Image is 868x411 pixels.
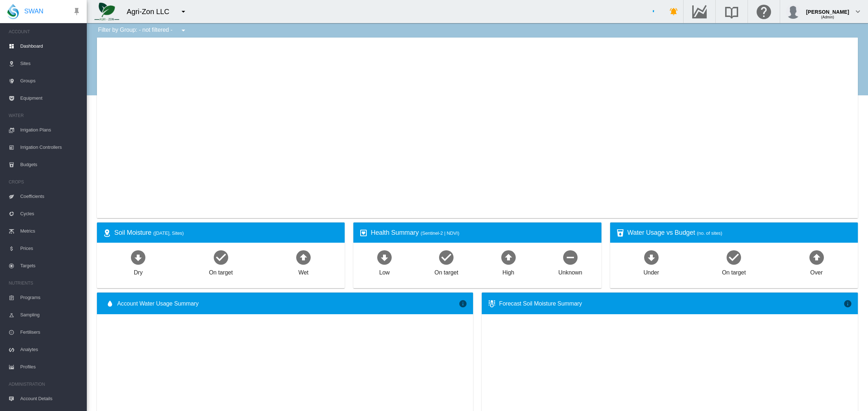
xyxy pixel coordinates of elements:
span: NUTRIENTS [9,277,81,289]
div: On target [209,266,233,277]
md-icon: icon-map-marker-radius [103,229,111,237]
span: Account Details [20,390,81,407]
md-icon: icon-thermometer-lines [488,299,496,308]
span: Groups [20,72,81,90]
span: Budgets [20,156,81,173]
md-icon: icon-arrow-down-bold-circle [129,248,147,266]
span: Analytes [20,341,81,358]
button: icon-menu-down [176,23,191,38]
span: SWAN [24,7,43,16]
img: SWAN-Landscape-Logo-Colour-drop.png [7,4,19,19]
span: Programs [20,289,81,306]
span: Equipment [20,90,81,107]
button: icon-bell-ring [667,4,681,19]
md-icon: icon-arrow-up-bold-circle [500,248,517,266]
span: Coefficients [20,188,81,205]
span: Cycles [20,205,81,222]
span: Fertilisers [20,324,81,341]
md-icon: icon-chevron-down [854,7,862,16]
md-icon: icon-arrow-down-bold-circle [376,248,393,266]
div: Water Usage vs Budget [627,228,852,237]
span: Targets [20,257,81,274]
span: (Sentinel-2 | NDVI) [421,230,459,236]
md-icon: icon-menu-down [179,7,188,16]
span: Dashboard [20,38,81,55]
img: 7FicoSLW9yRjj7F2+0uvjPufP+ga39vogPu+G1+wvBtcm3fNv859aGr42DJ5pXiEAAAAAAAAAAAAAAAAAAAAAAAAAAAAAAAAA... [94,3,119,21]
span: Sites [20,55,81,72]
div: Agri-Zon LLC [127,7,176,17]
span: Irrigation Plans [20,121,81,139]
md-icon: icon-information [843,299,852,308]
span: Irrigation Controllers [20,139,81,156]
div: High [502,266,514,277]
div: Low [379,266,390,277]
md-icon: icon-minus-circle [562,248,579,266]
div: Unknown [558,266,582,277]
md-icon: icon-checkbox-marked-circle [438,248,455,266]
div: On target [434,266,458,277]
span: Profiles [20,358,81,376]
md-icon: icon-arrow-up-bold-circle [295,248,312,266]
md-icon: icon-water [106,299,114,308]
md-icon: icon-checkbox-marked-circle [212,248,230,266]
div: Over [810,266,822,277]
md-icon: Go to the Data Hub [691,7,708,16]
span: Metrics [20,222,81,240]
md-icon: icon-arrow-up-bold-circle [808,248,825,266]
span: ([DATE], Sites) [153,230,184,236]
md-icon: Search the knowledge base [723,7,740,16]
span: WATER [9,110,81,121]
div: Under [643,266,659,277]
span: Account Water Usage Summary [117,300,459,308]
div: Wet [298,266,309,277]
span: (no. of sites) [697,230,722,236]
span: CROPS [9,176,81,188]
div: On target [722,266,746,277]
div: [PERSON_NAME] [806,5,849,13]
img: profile.jpg [786,4,800,19]
md-icon: icon-heart-box-outline [359,229,368,237]
div: Filter by Group: - not filtered - [93,23,193,38]
button: icon-menu-down [176,4,191,19]
span: Sampling [20,306,81,324]
span: ACCOUNT [9,26,81,38]
div: Health Summary [371,228,595,237]
md-icon: icon-checkbox-marked-circle [725,248,743,266]
md-icon: icon-pin [72,7,81,16]
md-icon: icon-arrow-down-bold-circle [643,248,660,266]
md-icon: icon-cup-water [616,229,625,237]
md-icon: icon-information [459,299,467,308]
div: Dry [134,266,143,277]
md-icon: icon-bell-ring [669,7,678,16]
div: Forecast Soil Moisture Summary [499,300,843,308]
md-icon: Click here for help [755,7,773,16]
span: (Admin) [821,15,834,19]
span: ADMINISTRATION [9,378,81,390]
div: Soil Moisture [114,228,339,237]
md-icon: icon-menu-down [179,26,188,35]
span: Prices [20,240,81,257]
